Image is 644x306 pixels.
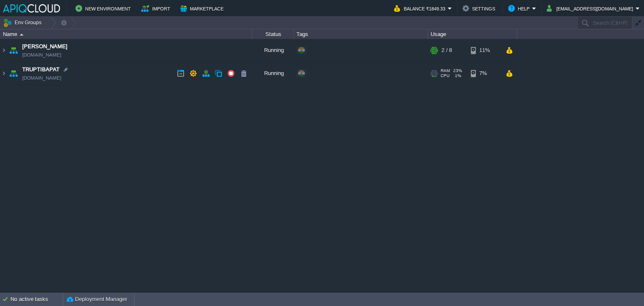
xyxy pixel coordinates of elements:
div: No active tasks [10,293,63,306]
img: AMDAwAAAACH5BAEAAAAALAAAAAABAAEAAAICRAEAOw== [20,34,23,36]
img: AMDAwAAAACH5BAEAAAAALAAAAAABAAEAAAICRAEAOw== [8,62,19,85]
a: TRUPTIBAPAT [22,65,60,74]
div: Running [252,62,294,85]
button: New Environment [75,3,133,13]
img: AMDAwAAAACH5BAEAAAAALAAAAAABAAEAAAICRAEAOw== [8,39,19,62]
img: AMDAwAAAACH5BAEAAAAALAAAAAABAAEAAAICRAEAOw== [0,62,7,85]
div: Usage [428,29,517,39]
button: Import [141,3,173,13]
button: Env Groups [3,17,44,29]
div: Status [252,29,293,39]
button: Help [508,3,532,13]
button: Marketplace [180,3,226,13]
div: Tags [294,29,428,39]
button: Settings [462,3,498,13]
div: Name [1,29,252,39]
button: [EMAIL_ADDRESS][DOMAIN_NAME] [547,3,636,13]
span: RAM [441,68,450,73]
img: APIQCloud [3,4,60,13]
a: [DOMAIN_NAME] [22,51,61,59]
div: 2 / 8 [441,39,452,62]
div: Running [252,39,294,62]
span: 23% [453,68,462,73]
a: [PERSON_NAME] [22,42,68,51]
span: 1% [453,73,461,78]
button: Deployment Manager [67,295,127,303]
a: [DOMAIN_NAME] [22,74,61,82]
div: 7% [471,62,498,85]
div: 11% [471,39,498,62]
img: AMDAwAAAACH5BAEAAAAALAAAAAABAAEAAAICRAEAOw== [0,39,7,62]
button: Balance ₹1849.33 [394,3,448,13]
span: CPU [441,73,449,78]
